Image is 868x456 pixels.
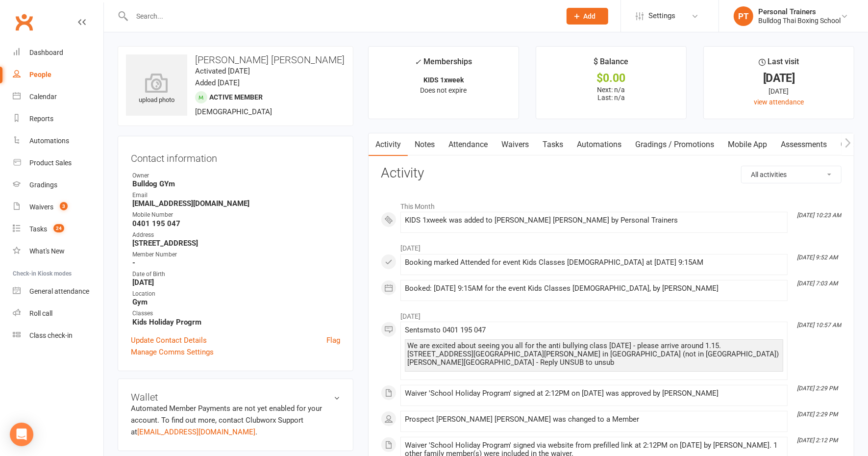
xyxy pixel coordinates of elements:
a: Product Sales [13,152,103,174]
i: [DATE] 2:29 PM [797,411,838,418]
a: Dashboard [13,42,103,64]
a: Gradings [13,174,103,196]
div: KIDS 1xweek was added to [PERSON_NAME] [PERSON_NAME] by Personal Trainers [405,216,783,225]
div: Waivers [29,203,53,211]
i: ✓ [415,57,421,67]
strong: - [132,258,340,267]
div: $ Balance [594,55,628,73]
span: Sent sms to 0401 195 047 [405,326,486,334]
input: Search... [129,9,554,23]
div: Dashboard [29,49,63,56]
div: Address [132,230,340,240]
a: view attendance [754,98,804,106]
a: Clubworx [12,10,36,34]
a: Waivers [495,133,536,156]
strong: [EMAIL_ADDRESS][DOMAIN_NAME] [132,199,340,208]
div: Bulldog Thai Boxing School [758,16,841,25]
a: Manage Comms Settings [131,346,214,358]
strong: [STREET_ADDRESS] [132,239,340,248]
div: Waiver 'School Holiday Program' signed at 2:12PM on [DATE] was approved by [PERSON_NAME] [405,389,783,398]
div: Automations [29,137,69,145]
strong: KIDS 1xweek [423,76,464,84]
strong: Bulldog GYm [132,179,340,188]
i: [DATE] 7:03 AM [797,280,838,287]
a: People [13,64,103,86]
a: Mobile App [721,133,774,156]
span: Does not expire [420,86,467,94]
div: Email [132,191,340,200]
button: Add [567,8,608,25]
a: Class kiosk mode [13,325,103,347]
span: Add [584,12,596,20]
div: Prospect [PERSON_NAME] [PERSON_NAME] was changed to a Member [405,415,783,424]
a: Tasks [536,133,570,156]
span: [DEMOGRAPHIC_DATA] [195,107,272,116]
a: Reports [13,108,103,130]
div: Memberships [415,55,472,74]
span: 24 [53,224,64,232]
div: General attendance [29,287,89,295]
div: Booking marked Attended for event Kids Classes [DEMOGRAPHIC_DATA] at [DATE] 9:15AM [405,258,783,267]
time: Activated [DATE] [195,67,250,76]
i: [DATE] 2:12 PM [797,437,838,444]
strong: [DATE] [132,278,340,287]
span: Settings [648,5,675,27]
div: Gradings [29,181,57,189]
a: Automations [570,133,628,156]
div: Class check-in [29,331,73,339]
a: Notes [408,133,442,156]
h3: [PERSON_NAME] [PERSON_NAME] [126,54,345,65]
a: Attendance [442,133,495,156]
div: Roll call [29,309,52,317]
i: [DATE] 10:23 AM [797,212,841,219]
a: Automations [13,130,103,152]
span: Active member [209,93,263,101]
a: General attendance kiosk mode [13,280,103,303]
li: [DATE] [381,238,842,253]
a: Calendar [13,86,103,108]
a: Activity [369,133,408,156]
div: Tasks [29,225,47,233]
div: Reports [29,115,53,123]
strong: Gym [132,298,340,306]
div: PT [734,6,753,26]
h3: Contact information [131,149,340,164]
span: 3 [60,202,68,210]
a: Gradings / Promotions [628,133,721,156]
li: [DATE] [381,306,842,322]
div: [DATE] [713,86,845,97]
no-payment-system: Automated Member Payments are not yet enabled for your account. To find out more, contact Clubwor... [131,404,322,436]
p: Next: n/a Last: n/a [545,86,677,101]
i: [DATE] 9:52 AM [797,254,838,261]
a: Waivers 3 [13,196,103,218]
div: Member Number [132,250,340,259]
strong: Kids Holiday Progrm [132,318,340,327]
a: Flag [326,334,340,346]
a: Tasks 24 [13,218,103,240]
a: Roll call [13,303,103,325]
div: Date of Birth [132,270,340,279]
div: Booked: [DATE] 9:15AM for the event Kids Classes [DEMOGRAPHIC_DATA], by [PERSON_NAME] [405,284,783,293]
div: $0.00 [545,73,677,83]
div: Open Intercom Messenger [10,423,33,446]
li: This Month [381,196,842,212]
div: Owner [132,171,340,180]
a: Assessments [774,133,834,156]
div: Location [132,289,340,299]
div: Calendar [29,93,57,101]
i: [DATE] 2:29 PM [797,385,838,392]
div: Personal Trainers [758,7,841,16]
a: What's New [13,240,103,262]
i: [DATE] 10:57 AM [797,322,841,329]
div: What's New [29,247,65,255]
div: Last visit [759,55,799,73]
div: People [29,71,51,78]
div: We are excited about seeing you all for the anti bullying class [DATE] - please arrive around 1.1... [407,342,781,367]
strong: 0401 195 047 [132,219,340,228]
div: Classes [132,309,340,318]
div: upload photo [126,73,187,105]
div: Product Sales [29,159,72,167]
div: Mobile Number [132,210,340,220]
h3: Wallet [131,392,340,403]
div: [DATE] [713,73,845,83]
